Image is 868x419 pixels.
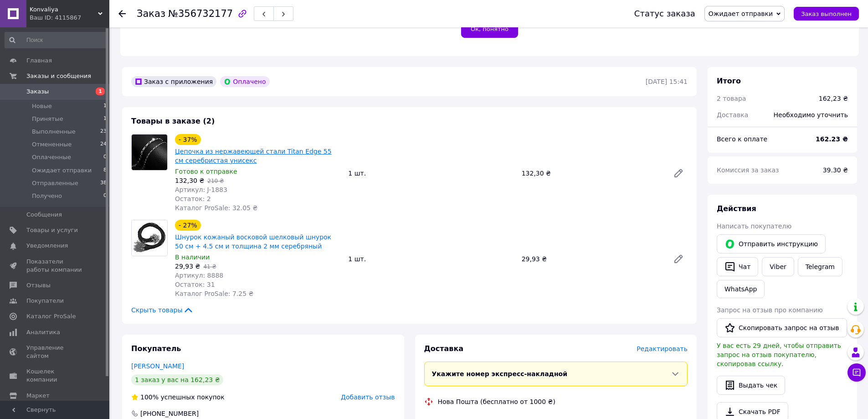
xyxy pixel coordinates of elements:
div: 1 шт. [344,253,518,265]
div: Необходимо уточнить [768,105,853,125]
button: Чат [717,257,758,276]
div: Вернуться назад [118,9,126,18]
span: Заказы [26,88,49,96]
span: Товары в заказе (2) [131,117,215,125]
span: Готово к отправке [175,168,237,175]
div: - 37% [175,134,201,145]
div: успешных покупок [131,393,225,402]
span: Показатели работы компании [26,258,84,274]
div: Заказ с приложения [131,76,216,87]
div: 1 шт. [344,167,518,180]
span: 24 [100,140,107,149]
span: Уведомления [26,242,68,250]
span: Сообщения [26,211,62,219]
a: [PERSON_NAME] [131,362,184,370]
span: 41 ₴ [203,264,216,270]
span: Действия [717,204,756,213]
span: 38 [100,179,107,187]
span: Товары и услуги [26,226,78,234]
div: 162,23 ₴ [819,94,848,103]
span: У вас есть 29 дней, чтобы отправить запрос на отзыв покупателю, скопировав ссылку. [717,342,841,367]
span: Konvaliya [30,5,98,14]
a: Редактировать [669,164,688,182]
span: Ожидает отправки [709,10,773,17]
img: Цепочка из нержавеющей стали Titan Edge 55 см серебристая унисекс [132,134,167,170]
button: Выдать чек [717,376,785,395]
span: 1 [103,115,107,123]
span: Ок, понятно [471,26,508,32]
span: Укажите номер экспресс-накладной [432,370,568,378]
span: Покупатели [26,297,64,305]
b: 162.23 ₴ [816,135,848,143]
span: Получено [32,192,62,200]
span: Комиссия за заказ [717,166,779,174]
span: Скрыть товары [131,305,194,315]
span: Артикул: 8888 [175,272,223,279]
span: Запрос на отзыв про компанию [717,306,823,314]
span: 132,30 ₴ [175,177,204,184]
span: Аналитика [26,328,60,336]
span: 2 товара [717,95,746,102]
button: Отправить инструкцию [717,234,826,253]
span: Остаток: 31 [175,281,215,288]
span: 210 ₴ [207,178,224,184]
span: 23 [100,128,107,136]
span: Управление сайтом [26,344,84,360]
span: Каталог ProSale: 32.05 ₴ [175,204,257,212]
span: Оплаченные [32,153,71,161]
span: Заказ выполнен [801,10,852,17]
a: Viber [762,257,794,276]
button: Чат с покупателем [847,363,866,382]
span: Отзывы [26,281,51,290]
a: Цепочка из нержавеющей стали Titan Edge 55 см серебристая унисекс [175,148,332,164]
div: Статус заказа [634,9,695,18]
span: Остаток: 2 [175,195,211,202]
span: 100% [140,393,159,401]
span: 0 [103,192,107,200]
button: Скопировать запрос на отзыв [717,318,847,337]
span: Каталог ProSale: 7.25 ₴ [175,290,253,297]
span: Принятые [32,115,63,123]
div: 132,30 ₴ [518,167,666,180]
span: Главная [26,57,52,65]
a: Telegram [798,257,842,276]
div: - 27% [175,220,201,231]
span: №356732177 [168,8,233,19]
span: Написать покупателю [717,222,791,230]
span: 0 [103,153,107,161]
span: Редактировать [637,345,688,352]
button: Заказ выполнен [794,7,859,21]
span: Итого [717,77,741,85]
span: 1 [103,102,107,110]
span: 29,93 ₴ [175,263,200,270]
span: Заказы и сообщения [26,72,91,80]
button: Ок, понятно [461,20,518,38]
div: Нова Пошта (бесплатно от 1000 ₴) [436,397,558,406]
div: 1 заказ у вас на 162,23 ₴ [131,374,223,385]
a: Редактировать [669,250,688,268]
div: Ваш ID: 4115867 [30,14,109,22]
span: Покупатель [131,344,181,353]
div: 29,93 ₴ [518,253,666,265]
span: Маркет [26,392,50,400]
span: Каталог ProSale [26,312,76,321]
span: Кошелек компании [26,367,84,384]
span: Отправленные [32,179,78,187]
span: Выполненные [32,128,76,136]
span: Заказ [137,8,165,19]
span: Артикул: J-1883 [175,186,227,193]
img: Шнурок кожаный восковой шелковый шнурок 50 см + 4.5 см и толщина 2 мм серебряный [132,220,167,256]
div: [PHONE_NUMBER] [139,409,200,418]
span: 8 [103,166,107,175]
span: Всего к оплате [717,135,767,143]
span: 1 [96,88,105,95]
span: Добавить отзыв [341,393,395,401]
span: Отмененные [32,140,72,149]
span: В наличии [175,253,210,261]
span: Новые [32,102,52,110]
div: Оплачено [220,76,269,87]
span: Доставка [424,344,464,353]
span: Ожидает отправки [32,166,92,175]
span: Доставка [717,111,748,119]
input: Поиск [5,32,108,48]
